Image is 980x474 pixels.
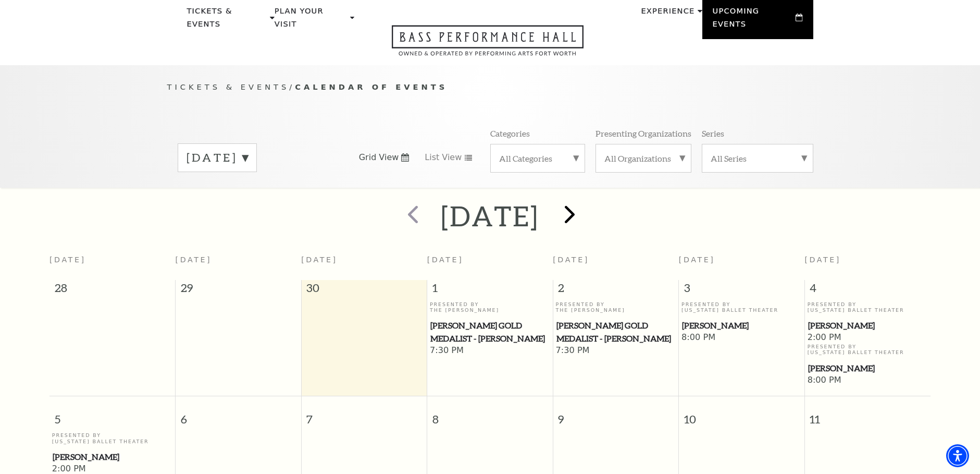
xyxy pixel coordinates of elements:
[302,280,427,301] span: 30
[427,256,464,264] span: [DATE]
[553,280,679,301] span: 2
[176,396,301,432] span: 6
[441,199,539,233] h2: [DATE]
[553,396,679,432] span: 9
[359,152,399,163] span: Grid View
[702,128,724,139] p: Series
[427,396,553,432] span: 8
[187,150,248,166] label: [DATE]
[556,301,676,313] p: Presented By The [PERSON_NAME]
[805,280,931,301] span: 4
[679,280,804,301] span: 3
[641,5,694,23] p: Experience
[808,375,928,386] span: 8:00 PM
[354,25,621,65] a: Open this option
[713,5,793,37] p: Upcoming Events
[596,128,691,139] p: Presenting Organizations
[553,256,589,264] span: [DATE]
[549,198,587,235] button: next
[430,319,550,345] span: [PERSON_NAME] Gold Medalist - [PERSON_NAME]
[808,332,928,344] span: 2:00 PM
[681,301,802,313] p: Presented By [US_STATE] Ballet Theater
[490,128,530,139] p: Categories
[604,153,683,164] label: All Organizations
[556,345,676,357] span: 7:30 PM
[808,362,928,375] span: [PERSON_NAME]
[302,396,427,432] span: 7
[425,152,462,163] span: List View
[679,396,804,432] span: 10
[427,280,553,301] span: 1
[681,332,802,344] span: 8:00 PM
[679,256,715,264] span: [DATE]
[49,256,86,264] span: [DATE]
[275,5,348,37] p: Plan Your Visit
[808,301,928,313] p: Presented By [US_STATE] Ballet Theater
[49,396,175,432] span: 5
[682,319,801,332] span: [PERSON_NAME]
[808,344,928,356] p: Presented By [US_STATE] Ballet Theater
[393,198,431,235] button: prev
[430,345,550,357] span: 7:30 PM
[556,319,676,345] span: [PERSON_NAME] Gold Medalist - [PERSON_NAME]
[946,444,969,467] div: Accessibility Menu
[167,81,813,94] p: /
[295,82,448,91] span: Calendar of Events
[301,256,338,264] span: [DATE]
[187,5,268,37] p: Tickets & Events
[804,256,841,264] span: [DATE]
[805,396,931,432] span: 11
[430,301,550,313] p: Presented By The [PERSON_NAME]
[52,432,173,444] p: Presented By [US_STATE] Ballet Theater
[711,153,804,164] label: All Series
[53,451,172,464] span: [PERSON_NAME]
[499,153,576,164] label: All Categories
[176,256,212,264] span: [DATE]
[808,319,928,332] span: [PERSON_NAME]
[167,82,290,91] span: Tickets & Events
[176,280,301,301] span: 29
[49,280,175,301] span: 28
